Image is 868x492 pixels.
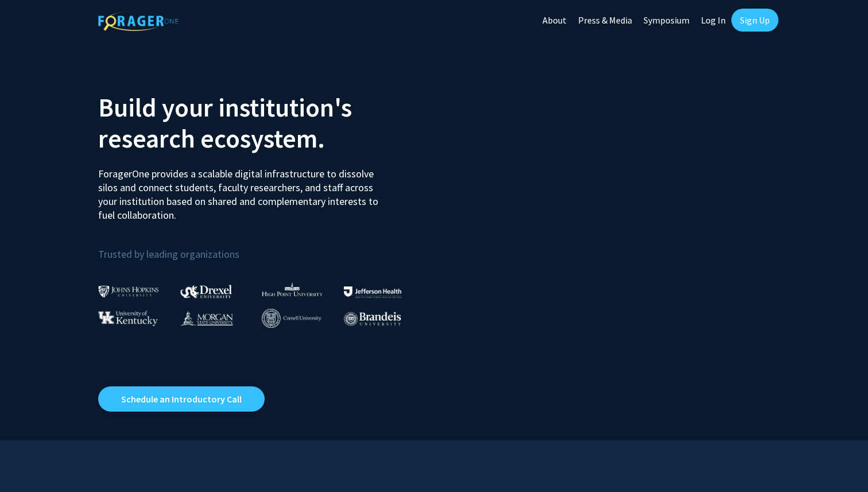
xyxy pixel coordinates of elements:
img: Morgan State University [180,311,233,326]
h2: Build your institution's research ecosystem. [98,92,425,154]
a: Opens in a new tab [98,386,265,412]
img: Johns Hopkins University [98,285,159,297]
p: ForagerOne provides a scalable digital infrastructure to dissolve silos and connect students, fac... [98,158,386,222]
img: Drexel University [180,285,232,298]
a: Sign Up [731,9,778,32]
img: Cornell University [262,309,321,328]
img: Brandeis University [344,312,401,326]
img: High Point University [262,282,323,296]
p: Trusted by leading organizations [98,231,425,263]
img: Thomas Jefferson University [344,286,401,297]
img: ForagerOne Logo [98,11,179,31]
img: University of Kentucky [98,311,158,326]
